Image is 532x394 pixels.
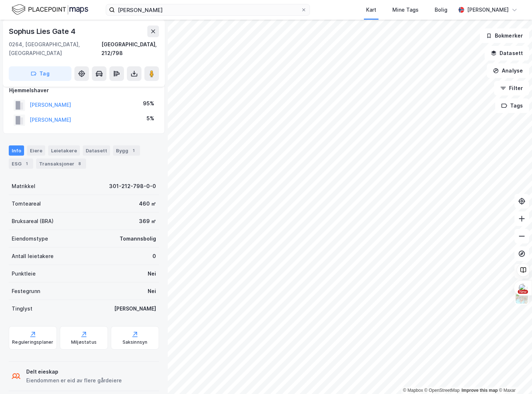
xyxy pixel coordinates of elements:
[27,145,45,156] div: Eiere
[12,217,54,226] div: Bruksareal (BRA)
[109,182,156,191] div: 301-212-798-0-0
[36,159,86,169] div: Transaksjoner
[148,269,156,278] div: Nei
[113,145,140,156] div: Bygg
[12,287,40,296] div: Festegrunn
[147,114,154,123] div: 5%
[12,304,32,313] div: Tinglyst
[12,182,35,191] div: Matrikkel
[148,287,156,296] div: Nei
[71,339,97,345] div: Miljøstatus
[495,98,529,113] button: Tags
[12,339,53,345] div: Reguleringsplaner
[139,199,156,208] div: 460 ㎡
[403,388,423,393] a: Mapbox
[120,234,156,243] div: Tomannsbolig
[139,217,156,226] div: 369 ㎡
[480,28,529,43] button: Bokmerker
[115,4,301,15] input: Søk på adresse, matrikkel, gårdeiere, leietakere eller personer
[496,359,532,394] iframe: Chat Widget
[424,388,460,393] a: OpenStreetMap
[462,388,498,393] a: Improve this map
[83,145,110,156] div: Datasett
[12,199,41,208] div: Tomteareal
[123,339,148,345] div: Saksinnsyn
[152,252,156,261] div: 0
[48,145,80,156] div: Leietakere
[9,40,101,58] div: 0264, [GEOGRAPHIC_DATA], [GEOGRAPHIC_DATA]
[114,304,156,313] div: [PERSON_NAME]
[12,3,88,16] img: logo.f888ab2527a4732fd821a326f86c7f29.svg
[26,367,122,376] div: Delt eieskap
[9,159,33,169] div: ESG
[23,160,30,167] div: 1
[496,359,532,394] div: Kontrollprogram for chat
[143,99,154,108] div: 95%
[130,147,137,154] div: 1
[366,5,376,14] div: Kart
[485,46,529,61] button: Datasett
[26,376,122,385] div: Eiendommen er eid av flere gårdeiere
[467,5,509,14] div: [PERSON_NAME]
[435,5,447,14] div: Bolig
[12,252,54,261] div: Antall leietakere
[12,234,48,243] div: Eiendomstype
[9,66,71,81] button: Tag
[9,26,77,37] div: Sophus Lies Gate 4
[101,40,159,58] div: [GEOGRAPHIC_DATA], 212/798
[76,160,83,167] div: 8
[494,81,529,95] button: Filter
[9,145,24,156] div: Info
[9,86,159,95] div: Hjemmelshaver
[487,63,529,78] button: Analyse
[392,5,419,14] div: Mine Tags
[12,269,36,278] div: Punktleie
